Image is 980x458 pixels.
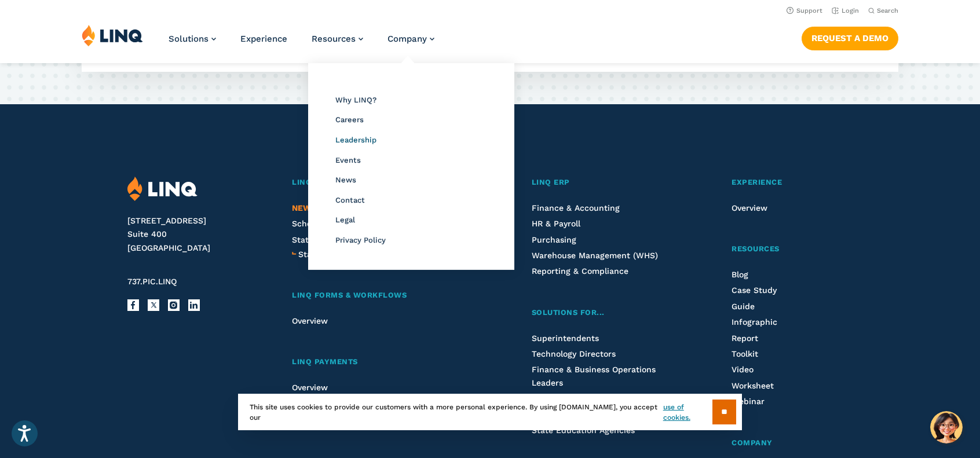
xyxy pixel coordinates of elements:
[387,34,427,44] span: Company
[292,383,328,392] a: Overview
[930,411,963,444] button: Hello, have a question? Let’s chat.
[802,24,898,50] nav: Button Navigation
[335,135,376,144] a: Leadership
[298,248,388,261] a: State S-EBT Programs
[732,270,748,279] a: Blog
[335,156,361,164] span: Events
[240,34,287,44] a: Experience
[663,402,712,423] a: use of cookies.
[532,177,678,189] a: LINQ ERP
[832,7,859,14] a: Login
[335,175,356,184] a: News
[335,96,376,104] a: Why LINQ?
[127,214,268,255] address: [STREET_ADDRESS] Suite 400 [GEOGRAPHIC_DATA]
[127,177,198,201] img: LINQ | K‑12 Software
[532,219,580,228] a: HR & Payroll
[335,215,355,224] a: Legal
[169,24,434,63] nav: Primary Navigation
[532,251,658,260] span: Warehouse Management (WHS)
[169,34,216,44] a: Solutions
[335,196,365,204] a: Contact
[292,290,478,302] a: LINQ Forms & Workflows
[532,365,656,387] a: Finance & Business Operations Leaders
[732,317,777,327] a: Infographic
[292,177,478,189] a: LINQ Nutrition
[292,219,357,228] a: School Nutrition
[732,244,780,253] span: Resources
[732,302,755,311] a: Guide
[292,203,400,212] span: School Nutrition Suite
[732,397,765,406] a: Webinar
[292,357,358,366] span: LINQ Payments
[127,299,139,311] a: Facebook
[298,250,388,259] span: State S-EBT Programs
[532,178,570,186] span: LINQ ERP
[802,27,898,50] a: Request a Demo
[292,356,478,368] a: LINQ Payments
[292,235,352,244] a: State Nutrition
[732,177,853,189] a: Experience
[532,334,599,343] a: Superintendents
[532,349,616,358] a: Technology Directors
[732,203,767,212] a: Overview
[532,203,620,212] a: Finance & Accounting
[732,365,754,374] a: Video
[877,7,898,14] span: Search
[732,381,774,390] a: Worksheet
[732,243,853,255] a: Resources
[238,394,742,430] div: This site uses cookies to provide our customers with a more personal experience. By using [DOMAIN...
[292,203,400,212] a: NEWSchool Nutrition Suite
[169,34,209,44] span: Solutions
[335,236,386,244] a: Privacy Policy
[292,203,311,212] span: NEW
[312,34,356,44] span: Resources
[292,291,407,299] span: LINQ Forms & Workflows
[168,299,180,311] a: Instagram
[312,34,363,44] a: Resources
[532,266,628,276] a: Reporting & Compliance
[292,178,359,186] span: LINQ Nutrition
[868,6,898,15] button: Open Search Bar
[148,299,159,311] a: X
[335,115,364,124] a: Careers
[732,334,758,343] a: Report
[732,285,777,295] a: Case Study
[82,24,143,46] img: LINQ | K‑12 Software
[292,316,328,325] span: Overview
[732,178,782,186] span: Experience
[188,299,200,311] a: LinkedIn
[732,349,758,358] a: Toolkit
[127,277,177,286] span: 737.PIC.LINQ
[387,34,434,44] a: Company
[787,7,822,14] a: Support
[532,235,576,244] a: Purchasing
